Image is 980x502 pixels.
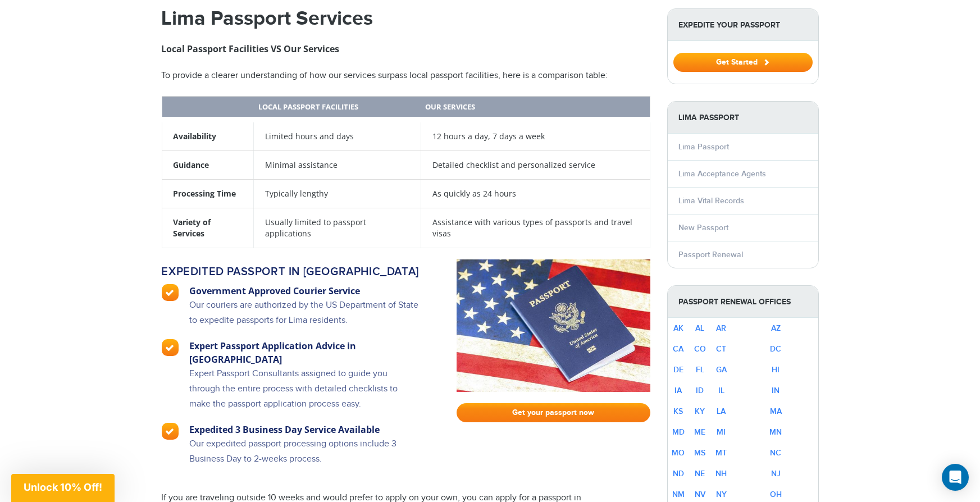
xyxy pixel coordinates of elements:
[174,188,236,199] strong: Processing Time
[716,365,727,375] a: GA
[716,469,727,478] a: NH
[679,223,729,232] a: New Passport
[696,323,705,333] a: AL
[695,469,705,478] a: NE
[674,407,683,416] a: KS
[771,448,782,458] a: NC
[162,259,440,478] a: Expedited passport in [GEOGRAPHIC_DATA] Government Approved Courier Service Our couriers are auth...
[679,250,744,259] a: Passport Renewal
[421,208,650,248] td: Assistance with various types of passports and travel visas
[672,490,685,499] a: NM
[421,96,650,120] th: Our Services
[675,386,682,395] a: IA
[190,436,421,478] p: Our expedited passport processing options include 3 Business Day to 2-weeks process.
[679,169,767,179] a: Lima Acceptance Agents
[190,423,421,436] h3: Expedited 3 Business Day Service Available
[770,490,782,499] a: OH
[718,386,724,395] a: IL
[772,386,780,395] a: IN
[673,344,684,354] a: CA
[717,407,726,416] a: LA
[771,323,781,333] a: AZ
[717,427,726,437] a: MI
[668,102,818,134] strong: Lima Passport
[421,179,650,208] td: As quickly as 24 hours
[772,365,780,375] a: HI
[421,120,650,151] td: 12 hours a day, 7 days a week
[421,150,650,179] td: Detailed checklist and personalized service
[696,365,704,375] a: FL
[770,427,782,437] a: MN
[673,469,684,478] a: ND
[254,150,421,179] td: Minimal assistance
[254,179,421,208] td: Typically lengthy
[190,284,421,298] h3: Government Approved Courier Service
[695,407,705,416] a: KY
[942,464,969,491] div: Open Intercom Messenger
[673,57,813,66] a: Get Started
[11,474,115,502] div: Unlock 10% Off!
[673,365,683,375] a: DE
[162,8,650,29] h1: Lima Passport Services
[162,42,650,56] h3: Local Passport Facilities VS Our Services
[673,53,813,72] button: Get Started
[174,131,217,142] strong: Availability
[254,96,421,120] th: Local Passport Facilities
[190,298,421,339] p: Our couriers are authorized by the US Department of State to expedite passports for Lima residents.
[717,344,727,354] a: CT
[694,344,706,354] a: CO
[673,323,683,333] a: AK
[254,208,421,248] td: Usually limited to passport applications
[190,339,421,366] h3: Expert Passport Application Advice in [GEOGRAPHIC_DATA]
[771,344,782,354] a: DC
[672,448,685,458] a: MO
[672,427,685,437] a: MD
[695,490,705,499] a: NV
[717,323,727,333] a: AR
[716,448,727,458] a: MT
[174,159,209,170] strong: Guidance
[695,427,706,437] a: ME
[457,403,650,422] a: Get your passport now
[254,120,421,151] td: Limited hours and days
[668,9,818,41] strong: Expedite Your Passport
[190,366,421,423] p: Expert Passport Consultants assigned to guide you through the entire process with detailed checkl...
[162,265,421,279] h2: Expedited passport in [GEOGRAPHIC_DATA]
[771,469,781,478] a: NJ
[695,448,706,458] a: MS
[696,386,704,395] a: ID
[716,490,727,499] a: NY
[24,481,102,493] span: Unlock 10% Off!
[162,69,650,83] p: To provide a clearer understanding of how our services surpass local passport facilities, here is...
[457,259,650,392] img: passport-fast
[679,142,730,152] a: Lima Passport
[770,407,782,416] a: MA
[668,286,818,318] strong: Passport Renewal Offices
[174,217,211,239] strong: Variety of Services
[679,196,745,206] a: Lima Vital Records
